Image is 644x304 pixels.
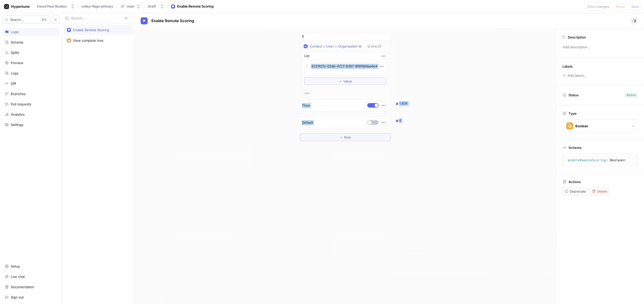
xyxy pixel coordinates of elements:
span: Rule [344,136,351,139]
button: is one of [365,42,389,50]
div: 6 [399,118,401,123]
button: Delete [590,188,609,195]
div: is one of [368,44,381,49]
div: Logs [11,71,18,75]
div: Branches [11,92,26,96]
button: Context > User > Organisation Id [302,42,364,50]
div: Splits [11,51,19,55]
div: Active [627,93,636,97]
p: Actions [569,180,581,184]
div: Cloud Pixel Studios [37,4,67,9]
div: Enable Remote Scoring [177,4,214,9]
div: Settings [11,123,23,127]
p: Then [302,103,310,108]
span: Delete [597,190,607,193]
a: Documentation [3,283,60,291]
button: Reset [614,3,627,11]
button: Search...K [3,16,50,24]
div: Preview [11,61,23,65]
span: Enable Remote Scoring [151,19,194,23]
div: Logic [11,30,19,34]
div: Sign out [11,295,24,299]
div: K [40,17,48,22]
span: Deprecate [570,190,586,193]
div: Setup [11,264,20,268]
div: List [304,54,309,59]
button: Boolean [562,119,638,133]
button: ＋Rule [300,134,391,141]
span: volley-flags-primary [81,5,113,8]
span: Search... [10,18,24,21]
span: ＋ [340,136,343,139]
div: 1.80K [399,101,408,106]
div: Context > User > Organisation Id [310,44,361,49]
button: Draft [146,2,166,11]
button: Add labels... [561,72,588,79]
span: Save [631,5,639,8]
div: main [127,4,134,9]
p: Description [568,35,586,39]
input: Search... [71,16,122,21]
span: Value [343,80,352,83]
div: View complete tree [73,38,103,42]
button: ＋Value [304,77,386,85]
p: Labels [562,64,573,68]
div: Diff [11,81,16,85]
p: Add description... [560,43,640,52]
p: If [302,34,304,39]
p: Default [302,120,313,125]
textarea: 4237421c-02db-4727-8387-8f6f964aa4e4 [304,62,386,75]
p: Type [569,111,577,115]
span: Reset [616,5,625,8]
button: Cloud Pixel Studios [35,2,77,11]
button: main [119,2,142,11]
button: Save [629,3,641,11]
span: ＋ [339,80,342,83]
div: Schema [11,40,23,44]
div: Live chat [11,275,25,279]
div: Analytics [11,112,25,116]
div: Pull requests [11,102,31,106]
div: Enable Remote Scoring [73,28,109,32]
button: Deprecate [562,188,588,195]
span: View changes [587,5,609,8]
div: Draft [148,4,156,9]
button: View changes [585,3,612,11]
div: Documentation [11,285,34,289]
textarea: enableRemoteScoring: Boolean! [565,156,635,165]
div: Boolean [575,124,588,128]
p: Status [569,92,579,99]
p: Schema [569,146,581,150]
